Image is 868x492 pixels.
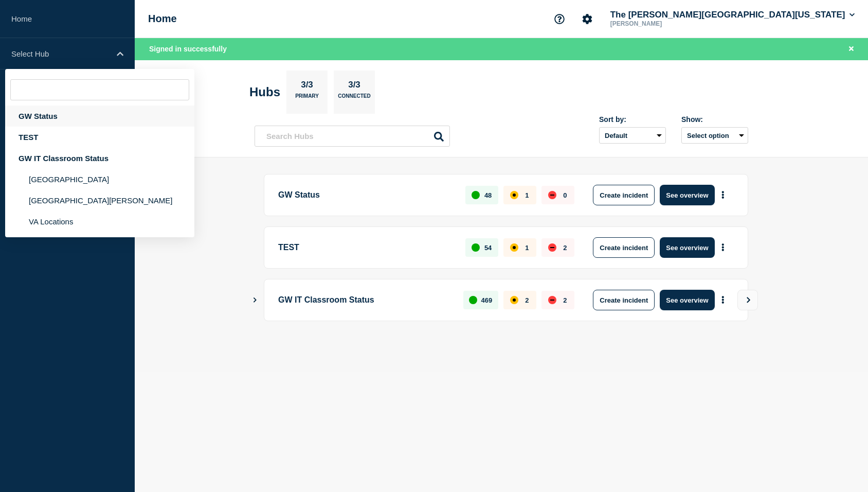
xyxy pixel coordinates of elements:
[525,296,529,304] p: 2
[660,185,714,205] button: See overview
[716,186,730,205] button: More actions
[563,244,567,252] p: 2
[563,296,567,304] p: 2
[5,190,194,211] li: [GEOGRAPHIC_DATA][PERSON_NAME]
[484,191,492,199] p: 48
[255,126,450,147] input: Search Hubs
[660,290,714,310] button: See overview
[5,106,194,127] div: GW Status
[716,291,730,310] button: More actions
[549,8,570,30] button: Support
[681,115,748,124] div: Show:
[5,211,194,232] li: VA Locations
[525,191,529,199] p: 1
[593,237,655,258] button: Create incident
[681,127,748,144] button: Select option
[599,115,666,124] div: Sort by:
[5,127,194,148] div: TEST
[737,290,758,310] button: View
[660,237,714,258] button: See overview
[148,13,177,25] h1: Home
[484,244,492,252] p: 54
[249,85,280,99] h2: Hubs
[599,127,666,144] select: Sort by
[345,80,365,93] p: 3/3
[563,191,567,199] p: 0
[472,191,480,199] div: up
[338,93,370,104] p: Connected
[297,80,317,93] p: 3/3
[469,296,477,304] div: up
[525,244,529,252] p: 1
[149,45,227,53] span: Signed in successfully
[576,8,598,30] button: Account settings
[593,185,655,205] button: Create incident
[252,296,258,304] button: Show Connected Hubs
[510,296,518,304] div: affected
[5,169,194,190] li: [GEOGRAPHIC_DATA]
[510,243,518,252] div: affected
[11,49,110,58] p: Select Hub
[716,238,730,257] button: More actions
[608,20,715,27] p: [PERSON_NAME]
[548,191,556,199] div: down
[548,243,556,252] div: down
[278,237,454,258] p: TEST
[278,185,454,205] p: GW Status
[472,243,480,252] div: up
[845,43,858,55] button: Close banner
[510,191,518,199] div: affected
[481,296,493,304] p: 469
[5,148,194,169] div: GW IT Classroom Status
[548,296,556,304] div: down
[593,290,655,310] button: Create incident
[295,93,319,104] p: Primary
[608,10,857,20] button: The [PERSON_NAME][GEOGRAPHIC_DATA][US_STATE]
[278,290,451,310] p: GW IT Classroom Status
